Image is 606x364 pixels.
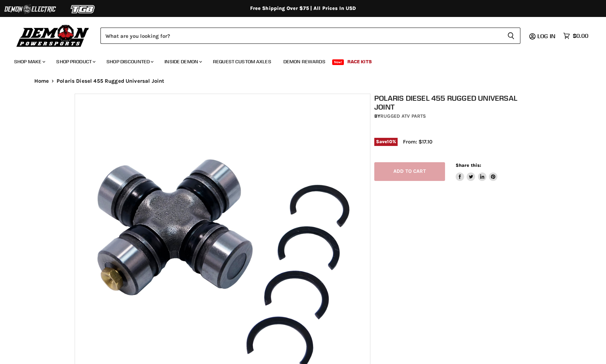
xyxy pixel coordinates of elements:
[342,54,377,69] a: Race Kits
[20,5,586,12] div: Free Shipping Over $75 | All Prices In USD
[374,138,398,146] span: Save %
[456,162,498,181] aside: Share this:
[374,94,536,111] h1: Polaris Diesel 455 Rugged Universal Joint
[456,163,481,168] span: Share this:
[502,28,520,44] button: Search
[332,59,344,65] span: New!
[387,139,392,144] span: 10
[380,113,426,119] a: Rugged ATV Parts
[208,54,277,69] a: Request Custom Axles
[100,28,502,44] input: Search
[573,33,588,39] span: $0.00
[9,54,50,69] a: Shop Make
[560,31,592,41] a: $0.00
[51,54,100,69] a: Shop Product
[101,54,158,69] a: Shop Discounted
[9,52,587,69] ul: Main menu
[57,78,164,84] span: Polaris Diesel 455 Rugged Universal Joint
[100,28,520,44] form: Product
[14,23,92,48] img: Demon Powersports
[159,54,206,69] a: Inside Demon
[537,33,555,40] span: Log in
[20,78,586,84] nav: Breadcrumbs
[278,54,331,69] a: Demon Rewards
[403,139,432,145] span: From: $17.10
[57,2,110,16] img: TGB Logo 2
[4,2,57,16] img: Demon Electric Logo 2
[34,78,49,84] a: Home
[374,112,536,120] div: by
[534,33,560,39] a: Log in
